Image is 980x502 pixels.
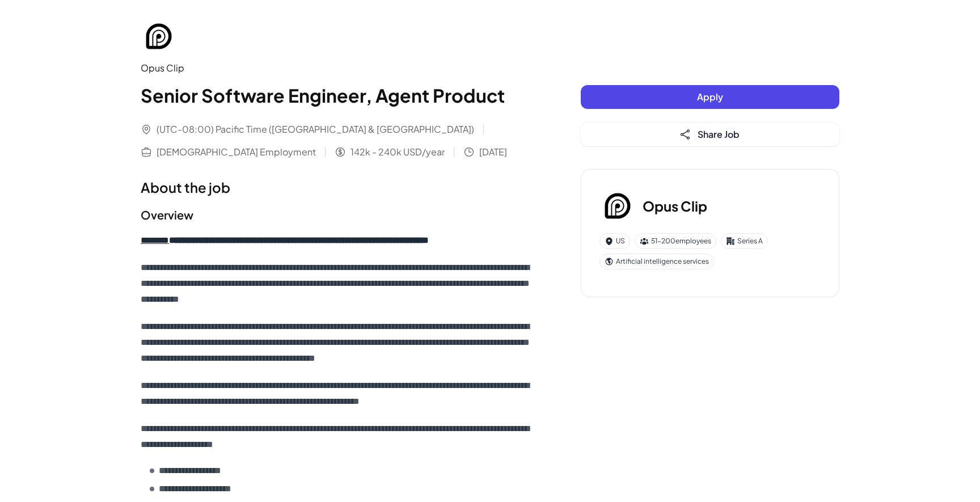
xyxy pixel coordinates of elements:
div: Opus Clip [141,61,535,75]
span: 142k - 240k USD/year [350,145,445,159]
h1: About the job [141,177,535,197]
span: (UTC-08:00) Pacific Time ([GEOGRAPHIC_DATA] & [GEOGRAPHIC_DATA]) [157,123,474,136]
h1: Senior Software Engineer, Agent Product [141,82,535,109]
img: Op [141,18,177,54]
h3: Opus Clip [643,196,707,216]
span: [DEMOGRAPHIC_DATA] Employment [157,145,316,159]
button: Share Job [581,123,839,146]
div: US [599,233,630,249]
span: Share Job [698,128,740,140]
span: Apply [697,91,723,103]
h2: Overview [141,206,535,223]
img: Op [599,188,636,224]
button: Apply [581,85,839,109]
div: 51-200 employees [635,233,716,249]
div: Artificial intelligence services [599,254,714,269]
span: [DATE] [479,145,507,159]
div: Series A [721,233,768,249]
